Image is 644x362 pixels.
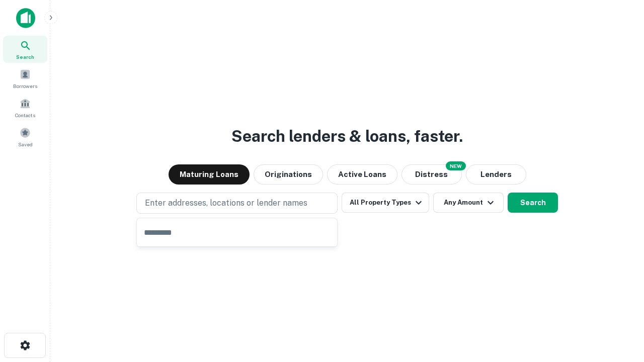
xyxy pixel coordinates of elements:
a: Saved [3,123,47,150]
button: Search [508,193,558,213]
span: Saved [18,140,33,148]
a: Borrowers [3,65,47,92]
button: Search distressed loans with lien and other non-mortgage details. [401,164,462,185]
div: NEW [446,161,466,170]
button: Enter addresses, locations or lender names [136,193,338,214]
p: Enter addresses, locations or lender names [145,197,307,209]
button: Any Amount [433,193,504,213]
span: Contacts [15,111,35,119]
button: Lenders [466,164,526,185]
button: Maturing Loans [169,164,250,185]
img: capitalize-icon.png [16,8,35,28]
a: Search [3,36,47,63]
h3: Search lenders & loans, faster. [231,124,463,148]
a: Contacts [3,94,47,121]
button: All Property Types [342,193,429,213]
button: Active Loans [327,164,397,185]
span: Borrowers [13,82,37,90]
span: Search [16,53,34,61]
button: Originations [254,164,323,185]
iframe: Chat Widget [594,282,644,330]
